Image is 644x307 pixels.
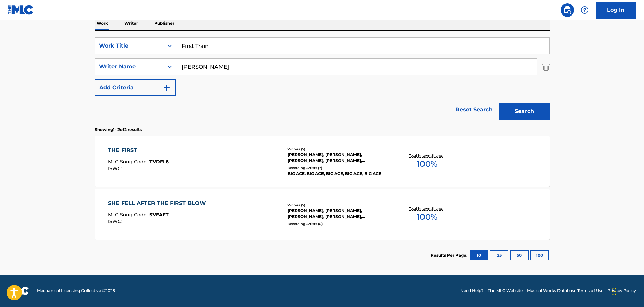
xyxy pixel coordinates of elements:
a: Public Search [561,3,574,17]
div: THE FIRST [108,146,169,154]
div: Drag [612,281,616,302]
img: Delete Criterion [542,58,550,75]
button: 100 [530,250,549,260]
button: 10 [470,250,488,260]
span: ISWC : [108,218,124,224]
div: SHE FELL AFTER THE FIRST BLOW [108,199,209,207]
a: Log In [596,2,636,19]
div: [PERSON_NAME], [PERSON_NAME], [PERSON_NAME], [PERSON_NAME], [PERSON_NAME] [287,152,389,164]
button: Add Criteria [95,79,176,96]
div: Writers ( 5 ) [287,203,389,208]
div: Work Title [99,42,160,50]
span: MLC Song Code : [108,159,149,165]
button: 50 [510,250,529,260]
a: Musical Works Database Terms of Use [527,288,603,294]
div: Help [578,3,591,17]
p: Total Known Shares: [409,206,445,211]
p: Writer [122,16,140,30]
span: 100 % [417,158,437,170]
img: logo [8,287,29,295]
span: 100 % [417,211,437,223]
div: Writer Name [99,63,160,71]
button: Search [499,103,550,120]
a: SHE FELL AFTER THE FIRST BLOWMLC Song Code:SVEAFTISWC:Writers (5)[PERSON_NAME], [PERSON_NAME], [P... [95,189,550,240]
p: Results Per Page: [431,252,469,258]
img: search [563,6,571,14]
a: THE FIRSTMLC Song Code:TVDFL6ISWC:Writers (5)[PERSON_NAME], [PERSON_NAME], [PERSON_NAME], [PERSON... [95,136,550,187]
div: Recording Artists ( 7 ) [287,165,389,171]
p: Showing 1 - 2 of 2 results [95,127,142,133]
div: BIG ACE, BIG ACE, BIG ACE, BIG ACE, BIG ACE [287,171,389,177]
span: Mechanical Licensing Collective © 2025 [37,288,115,294]
span: SVEAFT [149,212,169,218]
img: help [581,6,589,14]
span: MLC Song Code : [108,212,149,218]
iframe: Chat Widget [610,275,644,307]
div: Writers ( 5 ) [287,147,389,152]
p: Publisher [152,16,176,30]
form: Search Form [95,37,550,123]
span: TVDFL6 [149,159,169,165]
a: The MLC Website [488,288,523,294]
p: Total Known Shares: [409,153,445,158]
p: Work [95,16,110,30]
div: Recording Artists ( 0 ) [287,221,389,226]
img: MLC Logo [8,5,34,15]
a: Need Help? [460,288,484,294]
a: Privacy Policy [607,288,636,294]
div: [PERSON_NAME], [PERSON_NAME], [PERSON_NAME], [PERSON_NAME], [PERSON_NAME] [287,208,389,220]
span: ISWC : [108,165,124,172]
a: Reset Search [452,102,496,117]
img: 9d2ae6d4665cec9f34b9.svg [163,84,171,92]
button: 25 [490,250,508,260]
